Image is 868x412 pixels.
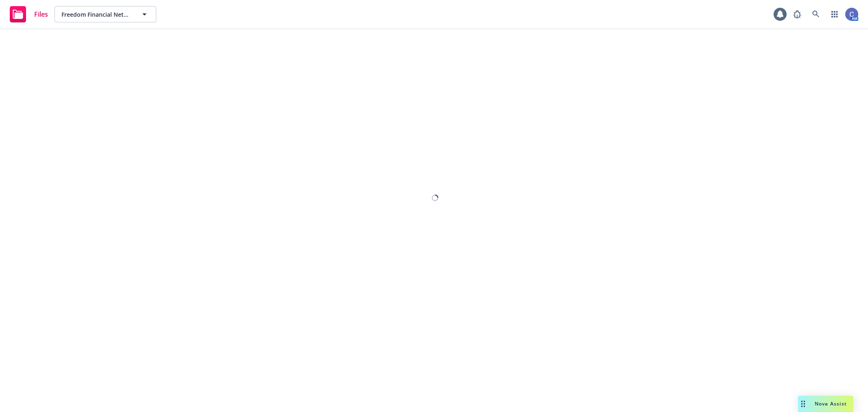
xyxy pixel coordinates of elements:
[798,396,853,412] button: Nova Assist
[808,6,824,22] a: Search
[34,11,48,18] span: Files
[845,8,858,21] img: photo
[7,3,51,26] a: Files
[789,6,805,22] a: Report a Bug
[61,10,132,19] span: Freedom Financial Network Funding, LLC
[826,6,843,22] a: Switch app
[798,396,808,412] div: Drag to move
[815,400,847,407] span: Nova Assist
[55,6,156,22] button: Freedom Financial Network Funding, LLC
